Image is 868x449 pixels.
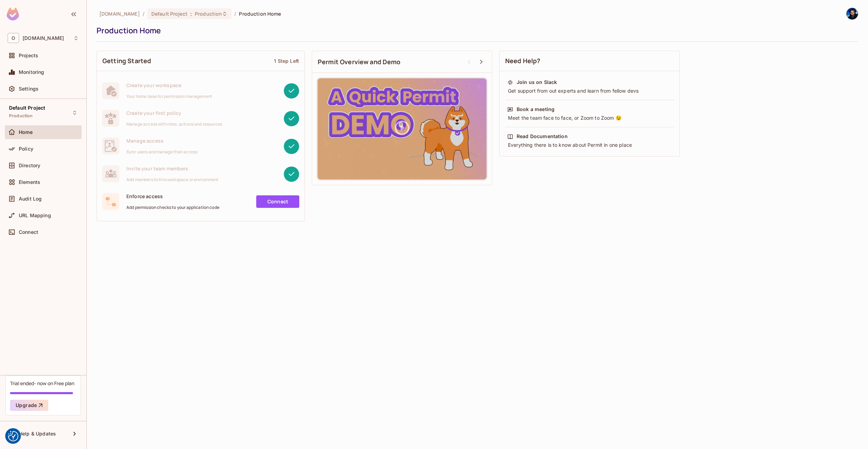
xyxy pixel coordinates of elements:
[19,53,38,58] span: Projects
[507,115,672,121] div: Meet the team face to face, or Zoom to Zoom 😉
[23,35,64,41] span: Workspace: oxylabs.io
[19,129,33,135] span: Home
[517,79,557,86] div: Join us on Slack
[19,229,38,235] span: Connect
[505,57,541,65] span: Need Help?
[19,213,51,218] span: URL Mapping
[846,8,858,19] img: Vaidotas Šedys
[7,8,19,20] img: SReyMgAAAABJRU5ErkJggg==
[19,146,33,152] span: Policy
[234,10,236,17] li: /
[256,195,299,208] a: Connect
[195,10,222,17] span: Production
[190,11,192,17] span: :
[8,431,18,441] img: Revisit consent button
[274,58,299,64] div: 1 Step Left
[19,196,42,202] span: Audit Log
[239,10,281,17] span: Production Home
[126,137,198,144] span: Manage access
[9,113,33,119] span: Production
[517,106,554,113] div: Book a meeting
[19,69,44,75] span: Monitoring
[126,110,222,116] span: Create your first policy
[97,25,855,36] div: Production Home
[126,149,198,155] span: Sync users and manage their access
[126,82,212,88] span: Create your workspace
[19,163,40,168] span: Directory
[10,380,74,387] div: Trial ended- now on Free plan
[8,431,18,441] button: Consent Preferences
[19,431,56,437] span: Help & Updates
[126,121,222,127] span: Manage access with roles, actions and resources
[151,10,187,17] span: Default Project
[10,400,48,411] button: Upgrade
[126,94,212,99] span: Your home base for permission management
[517,133,568,140] div: Read Documentation
[9,105,45,111] span: Default Project
[126,177,219,183] span: Add members to this workspace or environment
[126,205,219,210] span: Add permission checks to your application code
[318,58,401,66] span: Permit Overview and Demo
[126,165,219,172] span: Invite your team members
[143,10,144,17] li: /
[126,193,219,200] span: Enforce access
[507,142,672,149] div: Everything there is to know about Permit in one place
[102,57,151,65] span: Getting Started
[8,33,19,43] span: O
[507,87,672,94] div: Get support from out experts and learn from fellow devs
[19,179,40,185] span: Elements
[99,10,140,17] span: the active workspace
[19,86,39,92] span: Settings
